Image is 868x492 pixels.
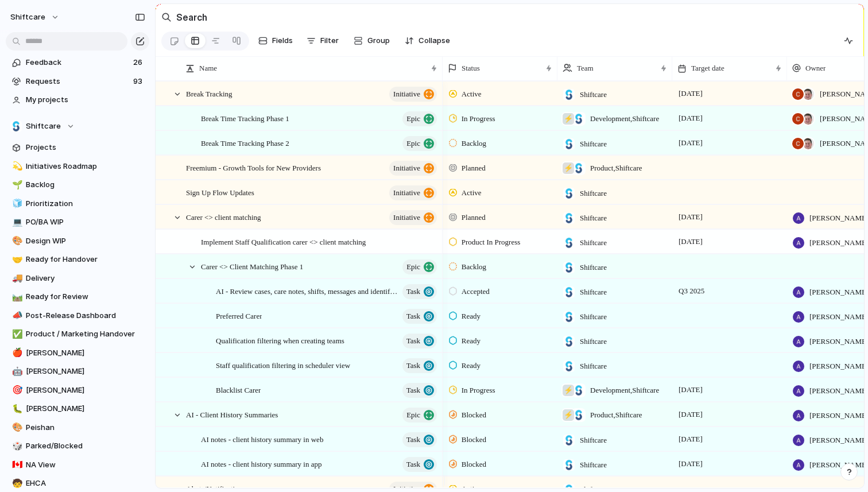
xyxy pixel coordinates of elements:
div: 🇨🇦 [12,458,20,471]
span: [DATE] [676,136,706,150]
span: [DATE] [676,383,706,397]
span: Collapse [418,35,450,47]
span: Shiftcare [580,459,607,471]
div: 🎲Parked/Blocked [6,437,149,455]
h2: Search [176,10,207,24]
div: 🐛[PERSON_NAME] [6,400,149,417]
span: Prioritization [26,198,145,210]
a: 📣Post-Release Dashboard [6,307,149,324]
a: 🤝Ready for Handover [6,251,149,268]
button: 💻 [10,216,22,228]
div: 💻 [12,216,20,229]
a: 🧊Prioritization [6,195,149,212]
button: 🎯 [10,385,22,396]
div: ⚡ [563,162,574,174]
span: My projects [26,94,145,106]
span: AI - Review cases, care notes, shifts, messages and identify highlights risks against care plan g... [216,284,399,297]
div: ⚡ [563,385,574,396]
span: Backlog [462,138,486,149]
div: 🧊 [12,197,20,210]
button: Shiftcare [6,118,149,135]
span: Owner [805,63,826,74]
div: 🧒 [12,477,20,490]
button: 🚚 [10,273,22,284]
button: Task [402,383,437,398]
a: 🌱Backlog [6,176,149,193]
a: 🤖[PERSON_NAME] [6,363,149,380]
button: initiative [389,210,437,225]
span: initiative [393,160,420,176]
a: Requests93 [6,73,149,90]
span: Feedback [26,57,130,68]
a: 🛤️Ready for Review [6,288,149,305]
span: [DATE] [676,87,706,100]
a: My projects [6,91,149,109]
button: 🎨 [10,422,22,433]
span: Task [406,358,420,374]
span: Ready [462,335,480,347]
span: Shiftcare [580,262,607,273]
span: Shiftcare [580,188,607,199]
span: Group [367,35,390,47]
button: 🇨🇦 [10,459,22,471]
span: Task [406,308,420,324]
div: ⚡ [563,409,574,421]
span: Development , Shiftcare [590,113,659,125]
span: Epic [406,135,420,152]
span: Name [199,63,217,74]
span: Planned [462,212,486,223]
span: Shiftcare [580,336,607,347]
span: Shiftcare [580,212,607,224]
span: Ready for Review [26,291,145,303]
span: Ready for Handover [26,254,145,265]
span: Shiftcare [580,286,607,298]
div: 🤖 [12,365,20,378]
button: initiative [389,185,437,200]
button: Fields [254,32,297,50]
div: 💫Initiatives Roadmap [6,158,149,175]
span: Shiftcare [580,138,607,150]
a: 🍎[PERSON_NAME] [6,344,149,362]
div: 🧒EHCA [6,475,149,492]
button: Filter [302,32,343,50]
span: Task [406,456,420,472]
a: 🇨🇦NA View [6,456,149,474]
span: 93 [133,76,145,87]
span: NA View [26,459,145,471]
button: Epic [402,111,437,126]
span: Epic [406,111,420,127]
span: Q3 2025 [676,284,707,298]
span: Active [462,187,482,199]
button: Epic [402,136,437,151]
span: Break Tracking [186,87,232,100]
span: Implement Staff Qualification carer <> client matching [201,235,366,248]
button: Task [402,358,437,373]
span: Epic [406,259,420,275]
button: Epic [402,259,437,274]
span: Backlog [26,179,145,191]
span: Carer <> client matching [186,210,261,223]
span: Delivery [26,273,145,284]
span: Design WIP [26,235,145,247]
button: 🧊 [10,198,22,210]
button: 🎲 [10,440,22,452]
span: Break Time Tracking Phase 1 [201,111,289,125]
span: [PERSON_NAME] [26,366,145,377]
div: 🌱 [12,179,20,192]
span: [DATE] [676,210,706,224]
div: 🤝 [12,253,20,266]
span: Backlog [462,261,486,273]
button: Task [402,309,437,324]
span: [PERSON_NAME] [26,403,145,414]
span: Shiftcare [580,89,607,100]
div: 🚚 [12,272,20,285]
span: Active [462,88,482,100]
div: 🎯 [12,383,20,397]
div: 🐛 [12,402,20,416]
button: Collapse [400,32,455,50]
div: 🎨 [12,234,20,247]
div: 🍎 [12,346,20,359]
span: Fields [272,35,293,47]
